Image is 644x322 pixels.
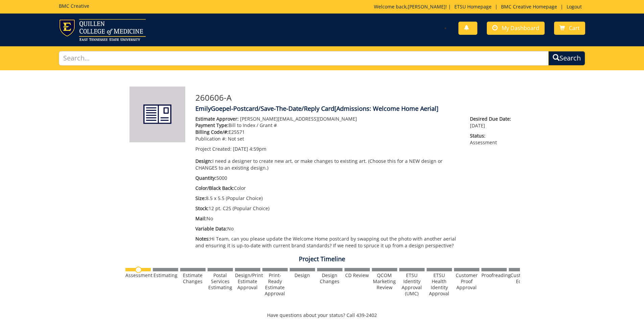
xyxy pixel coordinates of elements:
button: Search [548,51,585,66]
span: Desired Due Date: [470,116,515,122]
span: [Admissions: Welcome Home Aerial] [334,104,438,113]
span: Cart [569,24,580,32]
div: Customer Proof Approval [454,272,479,291]
span: My Dashboard [502,24,539,32]
a: ETSU Homepage [451,3,495,10]
p: 12 pt. C2S (Popular Choice) [195,205,460,212]
span: Billing Code/#: [195,129,229,135]
p: Welcome back, ! | | | [374,3,585,10]
p: E25571 [195,129,460,135]
div: QCOM Marketing Review [372,272,397,291]
p: [PERSON_NAME][EMAIL_ADDRESS][DOMAIN_NAME] [195,116,460,122]
span: Stock: [195,205,209,212]
span: Payment Type: [195,122,229,128]
h3: 260606-A [195,93,515,102]
h4: Project Timeline [124,256,520,263]
div: ETSU Identity Approval (UMC) [399,272,425,297]
span: Estimate Approver: [195,116,239,122]
div: Proofreading [481,272,507,278]
span: Color/Black Back: [195,185,234,191]
span: [DATE] 4:59pm [233,146,266,152]
p: Have questions about your status? Call 439-2402 [124,312,520,319]
div: Design [290,272,315,278]
div: Estimate Changes [180,272,206,284]
div: CD Review [344,272,370,278]
span: Project Created: [195,146,232,152]
p: Color [195,185,460,192]
h4: EmilyGoepel-Postcard/Save-The-Date/Reply Card [195,105,515,112]
h5: BMC Creative [59,3,89,8]
div: Print-Ready Estimate Approval [262,272,288,297]
p: Bill to Index / Grant # [195,122,460,129]
span: Variable Data: [195,225,227,232]
img: ETSU logo [59,19,146,41]
div: Estimating [153,272,178,278]
span: Publication #: [195,135,226,142]
p: No [195,215,460,222]
p: I need a designer to create new art, or make changes to existing art. (Choose this for a NEW desi... [195,158,460,171]
div: Postal Services Estimating [208,272,233,291]
div: ETSU Health Identity Approval [427,272,452,297]
span: Size: [195,195,206,201]
a: Cart [554,22,585,35]
input: Search... [59,51,549,66]
a: [PERSON_NAME] [408,3,446,10]
div: Customer Edits [509,272,534,284]
p: 5000 [195,175,460,181]
span: Notes: [195,236,210,242]
span: Quantity: [195,175,216,181]
span: Mail: [195,215,207,222]
a: My Dashboard [487,22,545,35]
a: Logout [563,3,585,10]
span: Status: [470,132,515,139]
img: Product featured image [129,86,185,142]
p: No [195,225,460,232]
p: Hi Team, can you please update the Welcome Home postcard by swapping out the photo with another a... [195,236,460,249]
a: BMC Creative Homepage [498,3,560,10]
div: Design/Print Estimate Approval [235,272,260,291]
span: Design: [195,158,212,164]
span: Not set [228,135,244,142]
div: Assessment [125,272,151,278]
img: no [135,267,142,273]
div: Design Changes [317,272,342,284]
p: 8.5 x 5.5 (Popular Choice) [195,195,460,202]
p: Assessment [470,132,515,146]
p: [DATE] [470,116,515,129]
